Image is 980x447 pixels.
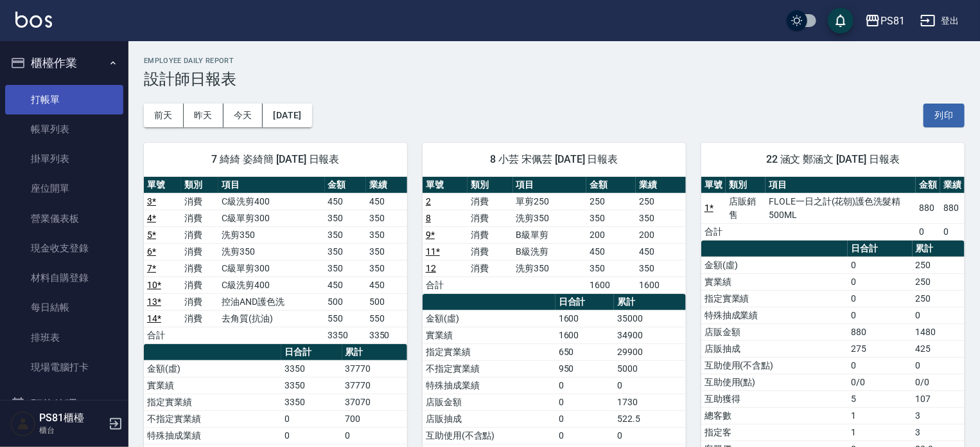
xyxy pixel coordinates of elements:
td: 1730 [614,394,686,410]
a: 8 [426,213,431,223]
td: 500 [366,293,407,310]
th: 金額 [325,177,366,194]
td: 0 [281,410,342,427]
td: 消費 [181,193,218,210]
td: 0 [913,357,965,374]
td: 500 [325,293,366,310]
td: 0 [556,377,614,394]
td: 指定實業績 [144,394,281,410]
span: 7 綺綺 姿綺簡 [DATE] 日報表 [159,153,392,166]
td: 37770 [342,377,407,394]
td: 37070 [342,394,407,410]
td: 880 [940,193,965,223]
td: 實業績 [701,273,848,290]
td: C級單剪300 [218,260,324,277]
th: 類別 [181,177,218,194]
td: 3350 [281,377,342,394]
button: 預約管理 [5,388,123,421]
td: 指定實業績 [423,343,556,360]
a: 排班表 [5,323,123,352]
td: 275 [848,340,913,357]
td: 350 [366,243,407,260]
td: 合計 [144,327,181,343]
td: 0 [281,427,342,444]
td: 指定客 [701,424,848,441]
a: 現場電腦打卡 [5,352,123,382]
td: 互助使用(點) [701,374,848,390]
td: 550 [366,310,407,327]
td: 消費 [468,193,512,210]
td: 450 [325,193,366,210]
td: 450 [636,243,686,260]
td: 消費 [181,310,218,327]
th: 業績 [636,177,686,194]
th: 類別 [468,177,512,194]
td: 消費 [468,260,512,277]
td: 消費 [468,210,512,226]
td: 1600 [556,327,614,343]
td: 合計 [701,223,726,240]
td: 34900 [614,327,686,343]
td: 3350 [281,360,342,377]
td: 不指定實業績 [144,410,281,427]
th: 金額 [916,177,940,194]
button: 登出 [915,9,965,33]
button: 前天 [144,104,184,127]
td: 550 [325,310,366,327]
a: 帳單列表 [5,114,123,144]
td: 1600 [636,277,686,293]
td: 450 [325,277,366,293]
td: 店販抽成 [423,410,556,427]
a: 掛單列表 [5,144,123,174]
td: 0/0 [913,374,965,390]
td: 合計 [423,277,468,293]
td: 3350 [366,327,407,343]
td: 0 [913,307,965,324]
td: 消費 [181,243,218,260]
td: 3 [913,424,965,441]
td: 880 [848,324,913,340]
td: 洗剪350 [218,226,324,243]
td: 消費 [181,260,218,277]
td: 特殊抽成業績 [144,427,281,444]
th: 業績 [940,177,965,194]
th: 日合計 [848,241,913,257]
td: 金額(虛) [701,257,848,273]
td: 700 [342,410,407,427]
button: PS81 [860,8,910,34]
td: 250 [913,257,965,273]
p: 櫃台 [39,424,105,436]
table: a dense table [701,177,965,241]
a: 2 [426,196,431,206]
td: 350 [325,226,366,243]
h3: 設計師日報表 [144,70,965,88]
td: 金額(虛) [144,360,281,377]
td: 350 [366,210,407,226]
td: 350 [586,210,636,226]
a: 座位開單 [5,174,123,203]
table: a dense table [144,177,407,344]
th: 項目 [218,177,324,194]
td: 0 [848,307,913,324]
td: 控油AND護色洗 [218,293,324,310]
td: 互助獲得 [701,390,848,407]
h2: Employee Daily Report [144,57,965,65]
a: 營業儀表板 [5,204,123,233]
td: 0 [848,257,913,273]
td: 3350 [325,327,366,343]
th: 項目 [513,177,586,194]
td: 250 [636,193,686,210]
th: 單號 [423,177,468,194]
td: 250 [913,290,965,307]
td: 0 [916,223,940,240]
td: 1 [848,424,913,441]
td: 1480 [913,324,965,340]
td: 消費 [181,277,218,293]
td: 200 [586,226,636,243]
td: 0 [556,427,614,444]
td: 店販金額 [701,324,848,340]
button: 昨天 [184,104,223,127]
td: 消費 [468,243,512,260]
td: 5000 [614,360,686,377]
td: 消費 [468,226,512,243]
